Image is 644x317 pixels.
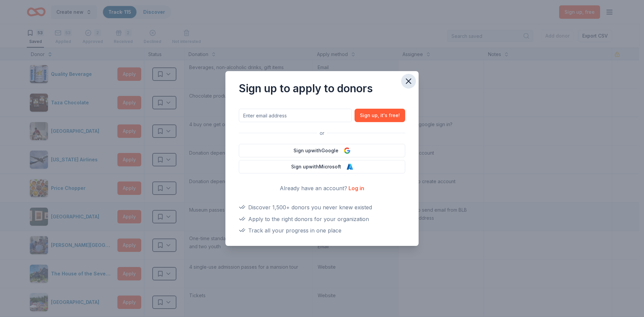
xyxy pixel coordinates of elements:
button: Sign up, it's free! [355,109,405,122]
span: Already have an account? [280,185,347,192]
a: Log in [348,185,364,192]
span: or [317,129,327,137]
button: Sign upwithGoogle [239,144,405,157]
div: Track all your progress in one place [239,226,405,235]
span: , it ' s free! [378,111,400,119]
button: Sign upwithMicrosoft [239,160,405,173]
div: Sign up to apply to donors [239,82,405,95]
input: Enter email address [239,109,352,122]
img: Microsoft Logo [346,163,353,170]
img: Google Logo [344,147,351,154]
div: Apply to the right donors for your organization [239,215,405,223]
div: Discover 1,500+ donors you never knew existed [239,203,405,212]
